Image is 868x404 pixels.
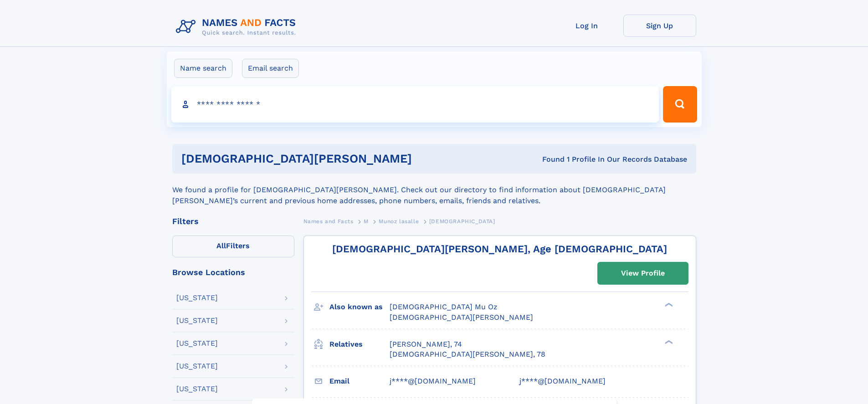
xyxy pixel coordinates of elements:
[550,15,623,37] a: Log In
[174,59,232,78] label: Name search
[477,154,687,164] div: Found 1 Profile In Our Records Database
[663,339,673,345] div: ❯
[176,385,218,393] div: [US_STATE]
[379,215,419,227] a: Munoz lasalle
[390,339,462,349] a: [PERSON_NAME], 74
[172,174,696,206] div: We found a profile for [DEMOGRAPHIC_DATA][PERSON_NAME]. Check out our directory to find informati...
[303,215,354,227] a: Names and Facts
[429,218,495,225] span: [DEMOGRAPHIC_DATA]
[242,59,299,78] label: Email search
[623,15,696,37] a: Sign Up
[364,215,369,227] a: M
[390,313,533,322] span: [DEMOGRAPHIC_DATA][PERSON_NAME]
[172,217,294,225] div: Filters
[332,243,667,255] a: [DEMOGRAPHIC_DATA][PERSON_NAME], Age [DEMOGRAPHIC_DATA]
[390,302,498,311] span: [DEMOGRAPHIC_DATA] Mu Oz
[329,373,390,389] h3: Email
[176,317,218,324] div: [US_STATE]
[176,363,218,370] div: [US_STATE]
[172,15,303,39] img: Logo Names and Facts
[329,337,390,352] h3: Relatives
[172,268,294,276] div: Browse Locations
[181,153,477,164] h1: [DEMOGRAPHIC_DATA][PERSON_NAME]
[390,349,545,359] a: [DEMOGRAPHIC_DATA][PERSON_NAME], 78
[621,263,665,284] div: View Profile
[379,218,419,225] span: Munoz lasalle
[172,235,294,257] label: Filters
[598,262,688,284] a: View Profile
[216,241,226,250] span: All
[176,340,218,347] div: [US_STATE]
[364,218,369,225] span: M
[329,299,390,315] h3: Also known as
[171,86,659,123] input: search input
[663,86,697,123] button: Search Button
[176,294,218,302] div: [US_STATE]
[663,302,673,308] div: ❯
